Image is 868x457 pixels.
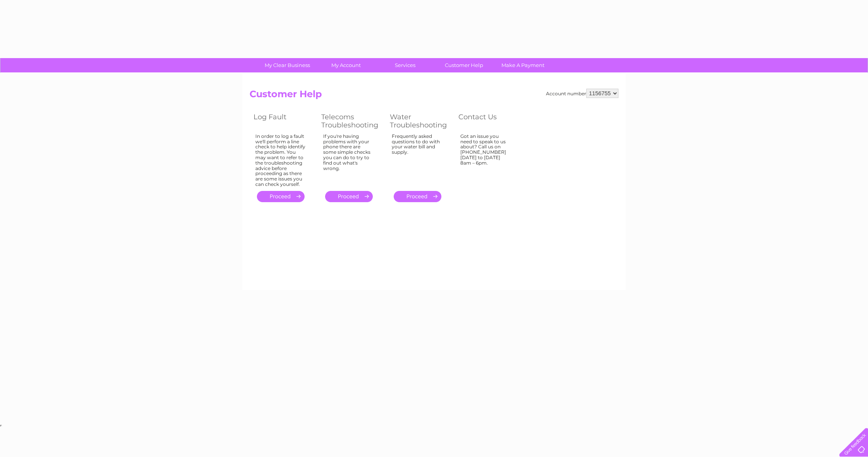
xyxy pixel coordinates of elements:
[323,134,374,184] div: If you're having problems with your phone there are some simple checks you can do to try to find ...
[314,58,378,72] a: My Account
[392,134,443,184] div: Frequently asked questions to do with your water bill and supply.
[546,89,618,98] div: Account number
[250,89,618,103] h2: Customer Help
[325,191,373,202] a: .
[432,58,496,72] a: Customer Help
[394,191,441,202] a: .
[455,111,522,131] th: Contact Us
[373,58,437,72] a: Services
[257,191,305,202] a: .
[386,111,455,131] th: Water Troubleshooting
[250,111,317,131] th: Log Fault
[491,58,555,72] a: Make A Payment
[255,134,306,187] div: In order to log a fault we'll perform a line check to help identify the problem. You may want to ...
[317,111,386,131] th: Telecoms Troubleshooting
[255,58,319,72] a: My Clear Business
[460,134,511,184] div: Got an issue you need to speak to us about? Call us on [PHONE_NUMBER] [DATE] to [DATE] 8am – 6pm.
